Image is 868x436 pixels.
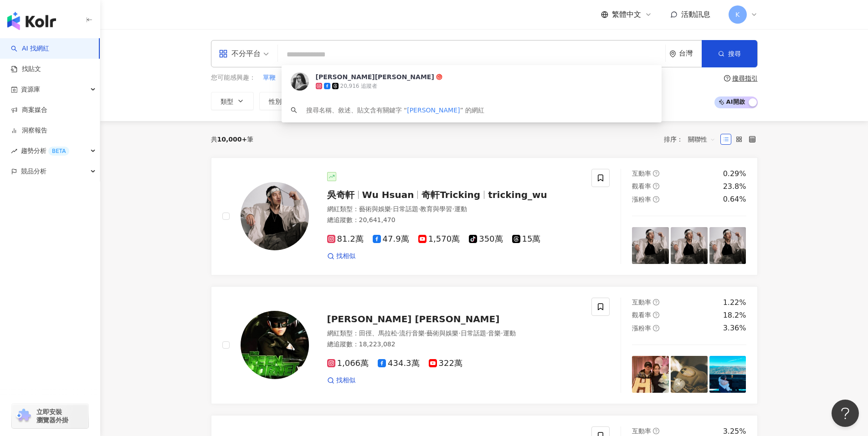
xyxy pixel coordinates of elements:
[669,51,676,57] span: environment
[12,404,88,428] a: chrome extension立即安裝 瀏覽器外掛
[21,79,40,100] span: 資源庫
[632,356,669,393] img: post-image
[308,92,357,110] button: 追蹤數
[378,359,420,368] span: 434.3萬
[671,356,708,393] img: post-image
[7,12,56,30] img: logo
[503,330,516,337] span: 運動
[48,147,69,156] div: BETA
[397,330,399,337] span: ·
[327,252,355,261] a: 找相似
[724,75,730,81] span: question-circle
[632,311,651,319] span: 觀看率
[723,169,746,179] div: 0.29%
[723,310,746,320] div: 18.2%
[269,98,282,105] span: 性別
[283,73,303,82] span: 黑皮膚
[709,227,746,264] img: post-image
[426,330,458,337] span: 藝術與娛樂
[664,132,720,147] div: 排序：
[310,73,336,82] span: 專科醫師
[417,92,466,110] button: 觀看率
[632,196,651,203] span: 漲粉率
[461,330,486,337] span: 日常話題
[336,252,355,261] span: 找相似
[391,205,393,213] span: ·
[211,286,758,404] a: KOL Avatar[PERSON_NAME] [PERSON_NAME]網紅類型：田徑、馬拉松·流行音樂·藝術與娛樂·日常話題·音樂·運動總追蹤數：18,223,0821,066萬434.3萬...
[832,400,859,427] iframe: Help Scout Beacon - Open
[221,98,233,105] span: 類型
[723,298,746,308] div: 1.22%
[21,141,69,161] span: 趨勢分析
[632,170,651,177] span: 互動率
[486,330,488,337] span: ·
[671,227,708,264] img: post-image
[418,205,420,213] span: ·
[723,182,746,192] div: 23.8%
[219,46,261,61] div: 不分平台
[327,340,581,349] div: 總追蹤數 ： 18,223,082
[472,92,540,110] button: 合作費用預估
[481,98,519,105] span: 合作費用預估
[399,330,425,337] span: 流行音樂
[632,183,651,190] span: 觀看率
[211,92,254,110] button: 類型
[632,299,651,306] span: 互動率
[343,73,416,83] button: [DEMOGRAPHIC_DATA]
[241,311,309,379] img: KOL Avatar
[679,50,702,57] div: 台灣
[336,376,355,385] span: 找相似
[732,75,758,82] div: 搜尋指引
[681,10,710,19] span: 活動訊息
[211,136,254,143] div: 共 筆
[36,408,68,424] span: 立即安裝 瀏覽器外掛
[217,136,247,143] span: 10,000+
[488,330,501,337] span: 音樂
[702,40,757,67] button: 搜尋
[565,97,591,105] span: 更多篩選
[327,216,581,225] div: 總追蹤數 ： 20,641,470
[425,330,426,337] span: ·
[362,189,414,200] span: Wu Hsuan
[263,73,276,82] span: 單鞭
[327,205,581,214] div: 網紅類型 ：
[211,73,256,82] span: 您可能感興趣：
[317,98,336,105] span: 追蹤數
[262,73,276,83] button: 單鞭
[612,10,641,20] span: 繁體中文
[11,106,47,115] a: 商案媒合
[11,44,49,53] a: searchAI 找網紅
[344,73,416,82] span: [DEMOGRAPHIC_DATA]
[21,161,46,182] span: 競品分析
[426,98,446,105] span: 觀看率
[488,189,547,200] span: tricking_wu
[653,299,659,305] span: question-circle
[469,234,503,244] span: 350萬
[310,73,336,83] button: 專科醫師
[632,227,669,264] img: post-image
[709,356,746,393] img: post-image
[283,73,303,83] button: 黑皮膚
[327,314,500,324] span: [PERSON_NAME] [PERSON_NAME]
[421,189,480,200] span: 奇軒Tricking
[327,359,369,368] span: 1,066萬
[393,205,418,213] span: 日常話題
[327,234,364,244] span: 81.2萬
[11,65,41,74] a: 找貼文
[359,330,397,337] span: 田徑、馬拉松
[545,92,600,110] button: 更多篩選
[362,92,411,110] button: 互動率
[723,323,746,333] div: 3.36%
[723,194,746,204] div: 0.64%
[359,205,391,213] span: 藝術與娛樂
[373,234,409,244] span: 47.9萬
[452,205,454,213] span: ·
[11,148,17,154] span: rise
[653,428,659,434] span: question-circle
[327,189,354,200] span: 吳奇軒
[653,170,659,177] span: question-circle
[11,126,47,135] a: 洞察報告
[418,234,460,244] span: 1,570萬
[372,98,391,105] span: 互動率
[219,49,228,58] span: appstore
